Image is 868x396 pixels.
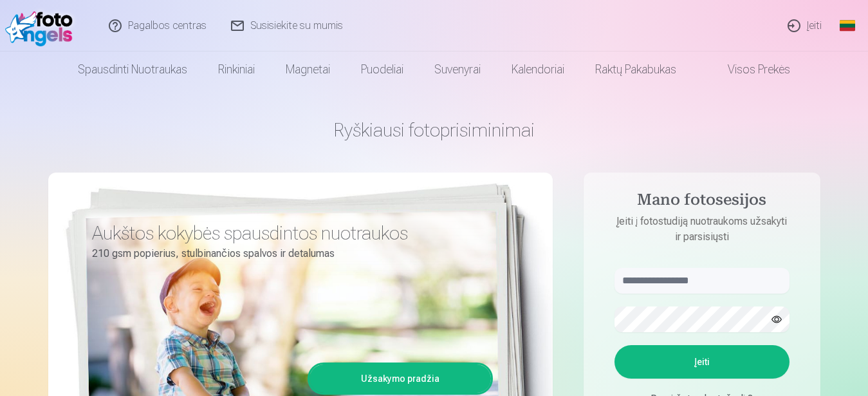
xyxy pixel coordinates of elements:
[580,52,692,88] a: Raktų pakabukas
[5,5,79,46] img: /fa2
[346,52,419,88] a: Puodeliai
[62,52,203,88] a: Spausdinti nuotraukas
[496,52,580,88] a: Kalendoriai
[692,52,806,88] a: Visos prekės
[203,52,270,88] a: Rinkiniai
[92,222,483,245] h3: Aukštos kokybės spausdintos nuotraukos
[614,345,790,379] button: Įeiti
[92,245,483,263] p: 210 gsm popierius, stulbinančios spalvos ir detalumas
[602,191,802,214] h4: Mano fotosesijos
[602,214,802,245] p: Įeiti į fotostudiją nuotraukoms užsakyti ir parsisiųsti
[270,52,346,88] a: Magnetai
[48,118,820,142] h1: Ryškiausi fotoprisiminimai
[419,52,496,88] a: Suvenyrai
[309,364,491,393] a: Užsakymo pradžia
